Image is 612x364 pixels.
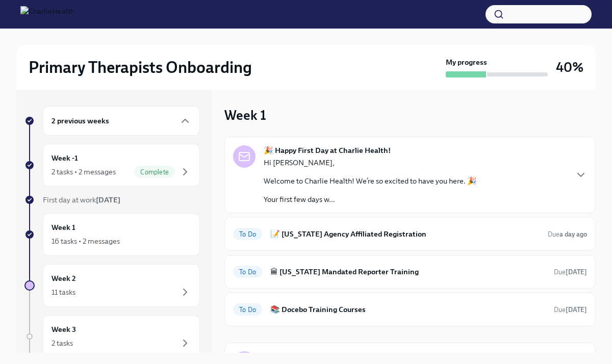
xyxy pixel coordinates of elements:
[233,306,262,314] span: To Do
[270,266,546,277] h6: 🏛 [US_STATE] Mandated Reporter Training
[29,57,252,77] h2: Primary Therapists Onboarding
[52,287,75,297] div: 11 tasks
[233,226,587,242] a: To Do📝 [US_STATE] Agency Affiliated RegistrationDuea day ago
[548,230,587,238] span: Due
[52,167,116,177] div: 2 tasks • 2 messages
[52,115,109,126] h6: 2 previous weeks
[43,106,200,136] div: 2 previous weeks
[270,304,546,315] h6: 📚 Docebo Training Courses
[24,315,200,358] a: Week 32 tasks
[233,301,587,318] a: To Do📚 Docebo Training CoursesDue[DATE]
[264,145,391,155] strong: 🎉 Happy First Day at Charlie Health!
[559,230,587,238] strong: a day ago
[24,264,200,307] a: Week 211 tasks
[43,195,120,204] span: First day at work
[446,57,487,67] strong: My progress
[554,306,587,314] span: Due
[548,229,587,239] span: August 11th, 2025 10:00
[233,264,587,280] a: To Do🏛 [US_STATE] Mandated Reporter TrainingDue[DATE]
[270,228,540,240] h6: 📝 [US_STATE] Agency Affiliated Registration
[52,152,78,164] h6: Week -1
[134,168,175,176] span: Complete
[264,176,477,186] p: Welcome to Charlie Health! We’re so excited to have you here. 🎉
[554,268,587,276] span: Due
[52,273,76,284] h6: Week 2
[264,194,477,204] p: Your first few days w...
[556,58,583,76] h3: 40%
[233,230,262,238] span: To Do
[20,6,74,22] img: CharlieHealth
[264,351,438,361] strong: Excited to Connect – Your Mentor at Charlie Health!
[52,324,76,335] h6: Week 3
[566,268,587,276] strong: [DATE]
[233,268,262,276] span: To Do
[224,106,266,124] h3: Week 1
[24,144,200,187] a: Week -12 tasks • 2 messagesComplete
[96,195,120,204] strong: [DATE]
[24,195,200,205] a: First day at work[DATE]
[264,158,477,168] p: Hi [PERSON_NAME],
[24,213,200,256] a: Week 116 tasks • 2 messages
[52,222,75,233] h6: Week 1
[52,338,73,348] div: 2 tasks
[566,306,587,314] strong: [DATE]
[554,305,587,315] span: August 19th, 2025 10:00
[554,267,587,277] span: August 15th, 2025 10:00
[52,236,120,246] div: 16 tasks • 2 messages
